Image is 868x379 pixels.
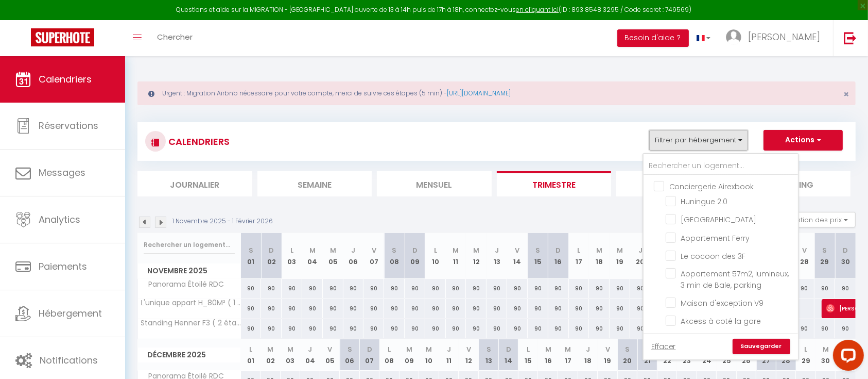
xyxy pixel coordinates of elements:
div: 90 [302,279,323,298]
abbr: V [605,344,610,354]
th: 14 [498,339,518,371]
abbr: S [392,245,397,255]
span: Calendriers [39,73,92,86]
span: Messages [39,166,85,179]
div: 90 [261,319,282,338]
div: 90 [507,279,528,298]
div: 90 [261,279,282,298]
abbr: J [586,344,590,354]
th: 17 [558,339,578,371]
div: 90 [405,279,425,298]
div: 90 [446,299,466,318]
div: 90 [282,279,302,298]
div: 90 [630,279,651,298]
th: 01 [241,339,261,371]
span: Hébergement [39,307,102,320]
abbr: D [412,245,418,255]
th: 16 [538,339,558,371]
th: 15 [528,233,548,279]
span: Appartement 57m2, lumineux, 3 min de Bale, parking [681,269,789,290]
div: 90 [384,279,405,298]
div: 90 [835,319,856,338]
th: 10 [425,233,446,279]
div: 90 [794,279,814,298]
div: 90 [610,299,630,318]
div: 90 [323,299,343,318]
abbr: M [453,245,459,255]
button: Close [843,90,849,99]
a: ... [PERSON_NAME] [718,20,833,56]
abbr: D [367,344,372,354]
span: Appartement Ferry [681,233,750,243]
button: Actions [763,130,843,151]
span: × [843,88,849,101]
li: Journalier [137,171,252,196]
img: ... [726,29,741,45]
th: 20 [618,339,638,371]
th: 09 [400,339,420,371]
abbr: M [473,245,479,255]
a: Sauvegarder [733,339,790,354]
img: logout [844,31,857,44]
div: 90 [446,279,466,298]
button: Filtrer par hébergement [649,130,748,151]
th: 08 [379,339,400,371]
abbr: J [308,344,312,354]
abbr: V [327,344,332,354]
abbr: M [545,344,551,354]
th: 07 [360,339,380,371]
span: Standing Henner F3 ( 2 étage, porte 3 ) [140,319,242,327]
div: 90 [384,319,405,338]
div: 90 [507,319,528,338]
div: 90 [363,279,384,298]
h3: CALENDRIERS [166,130,230,153]
div: 90 [466,299,487,318]
div: 90 [507,299,528,318]
div: 90 [548,279,569,298]
th: 16 [548,233,569,279]
div: Filtrer par hébergement [643,153,799,360]
div: 90 [814,319,835,338]
th: 13 [479,339,499,371]
span: Le cocoon des 3F [681,251,746,261]
div: 90 [814,279,835,298]
div: 90 [569,299,589,318]
a: Effacer [651,341,676,352]
div: 90 [487,319,507,338]
div: 90 [384,299,405,318]
input: Rechercher un logement... [644,157,798,175]
th: 30 [816,339,836,371]
div: 90 [610,319,630,338]
th: 19 [598,339,618,371]
abbr: V [802,245,807,255]
div: 90 [569,279,589,298]
th: 02 [261,233,282,279]
button: Gestion des prix [779,212,856,227]
abbr: M [617,245,623,255]
span: Panorama Étoilé RDC [140,279,227,290]
div: 90 [302,299,323,318]
a: en cliquant ici [516,5,559,14]
li: Semaine [257,171,372,196]
div: 90 [425,319,446,338]
div: 90 [589,279,610,298]
th: 02 [261,339,281,371]
div: 90 [589,299,610,318]
span: Réservations [39,119,98,132]
th: 04 [300,339,320,371]
li: Trimestre [497,171,612,196]
abbr: M [267,344,273,354]
abbr: M [287,344,293,354]
div: 90 [528,319,548,338]
th: 09 [405,233,425,279]
div: 90 [261,299,282,318]
div: 90 [343,319,364,338]
div: 90 [487,299,507,318]
th: 05 [323,233,343,279]
th: 05 [320,339,340,371]
abbr: M [426,344,432,354]
abbr: M [823,344,829,354]
abbr: S [249,245,253,255]
img: Super Booking [31,28,94,46]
